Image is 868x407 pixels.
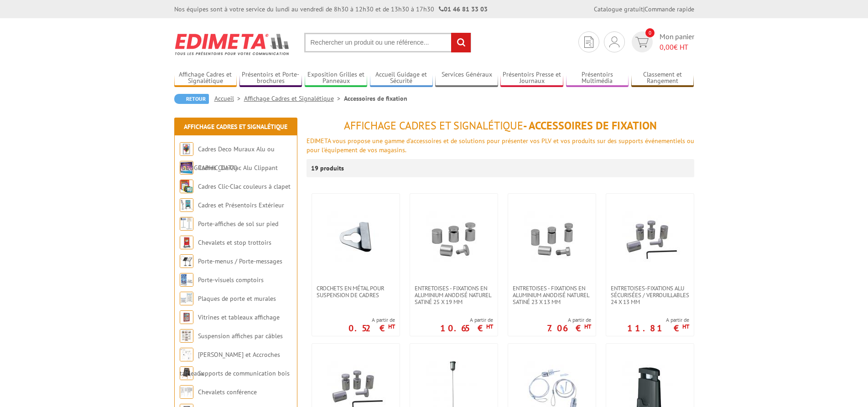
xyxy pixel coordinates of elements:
img: Porte-affiches de sol sur pied [180,217,193,231]
p: 19 produits [311,159,345,177]
strong: 01 46 81 33 03 [439,5,488,13]
span: € HT [660,42,694,52]
img: Cadres Deco Muraux Alu ou Bois [180,142,193,156]
a: Présentoirs et Porte-brochures [239,71,302,86]
sup: HT [584,323,591,330]
a: Vitrines et tableaux affichage [198,313,280,321]
div: | [594,5,694,14]
img: Entretoises - fixations en aluminium anodisé naturel satiné 25 x 19 mm [422,207,486,271]
a: Chevalets conférence [198,388,257,396]
img: devis rapide [635,37,649,47]
a: [PERSON_NAME] et Accroches tableaux [180,350,280,377]
span: A partir de [348,316,395,324]
img: devis rapide [584,36,593,48]
input: Rechercher un produit ou une référence... [304,33,471,52]
a: Crochets en métal pour suspension de cadres [312,285,400,299]
a: Affichage Cadres et Signalétique [244,94,344,103]
span: Crochets en métal pour suspension de cadres [317,285,395,299]
a: devis rapide 0 Mon panier 0,00€ HT [629,31,694,52]
a: Présentoirs Presse et Journaux [500,71,563,86]
a: Plaques de porte et murales [198,294,276,303]
img: Cadres et Présentoirs Extérieur [180,198,193,212]
img: Chevalets et stop trottoirs [180,236,193,249]
span: Entretoises-Fixations alu sécurisées / verrouillables 24 x 13 mm [611,285,689,305]
p: 7.06 € [547,325,591,331]
a: Cadres Clic-Clac couleurs à clapet [198,182,291,191]
a: Services Généraux [435,71,498,86]
a: Chevalets et stop trottoirs [198,238,271,247]
a: Porte-affiches de sol sur pied [198,220,278,228]
a: Retour [174,94,209,104]
input: rechercher [451,33,471,52]
span: A partir de [627,316,689,324]
span: A partir de [440,316,493,324]
span: 0,00 [660,42,674,52]
a: Exposition Grilles et Panneaux [305,71,368,86]
li: Accessoires de fixation [344,94,407,103]
a: Cadres Deco Muraux Alu ou [GEOGRAPHIC_DATA] [180,145,275,172]
img: Entretoises-Fixations alu sécurisées / verrouillables 24 x 13 mm [618,207,682,271]
a: Affichage Cadres et Signalétique [174,71,237,86]
span: A partir de [547,316,591,324]
span: 0 [645,28,655,37]
a: Accueil [214,94,244,103]
p: 11.81 € [627,325,689,331]
img: Edimeta [174,27,291,61]
img: Plaques de porte et murales [180,292,193,305]
a: Cadres Clic-Clac Alu Clippant [198,164,278,172]
p: 10.65 € [440,325,493,331]
img: Crochets en métal pour suspension de cadres [324,207,388,271]
span: Mon panier [660,31,694,52]
img: Cadres Clic-Clac couleurs à clapet [180,180,193,193]
a: Entretoises - fixations en aluminium anodisé naturel satiné 23 x 13 mm [508,285,596,305]
a: Commande rapide [645,5,694,13]
img: Porte-visuels comptoirs [180,273,193,287]
a: Suspension affiches par câbles [198,332,283,340]
a: Entretoises - fixations en aluminium anodisé naturel satiné 25 x 19 mm [410,285,498,305]
span: Entretoises - fixations en aluminium anodisé naturel satiné 25 x 19 mm [415,285,493,305]
sup: HT [486,323,493,330]
img: Porte-menus / Porte-messages [180,254,193,268]
a: Supports de communication bois [198,369,290,377]
a: Présentoirs Multimédia [566,71,629,86]
a: Affichage Cadres et Signalétique [184,123,287,131]
a: Catalogue gratuit [594,5,643,13]
a: Cadres et Présentoirs Extérieur [198,201,284,209]
a: Entretoises-Fixations alu sécurisées / verrouillables 24 x 13 mm [606,285,694,305]
span: Affichage Cadres et Signalétique [344,118,523,133]
a: Classement et Rangement [631,71,694,86]
img: Vitrines et tableaux affichage [180,310,193,324]
img: Entretoises - fixations en aluminium anodisé naturel satiné 23 x 13 mm [520,207,584,271]
a: Accueil Guidage et Sécurité [370,71,433,86]
img: devis rapide [609,36,619,47]
sup: HT [682,323,689,330]
p: 0.52 € [348,325,395,331]
a: Porte-visuels comptoirs [198,276,264,284]
span: Entretoises - fixations en aluminium anodisé naturel satiné 23 x 13 mm [513,285,591,305]
div: Nos équipes sont à votre service du lundi au vendredi de 8h30 à 12h30 et de 13h30 à 17h30 [174,5,488,14]
sup: HT [388,323,395,330]
span: EDIMETA vous propose une gamme d'accessoires et de solutions pour présenter vos PLV et vos produi... [307,137,694,154]
a: Porte-menus / Porte-messages [198,257,282,265]
img: Suspension affiches par câbles [180,329,193,343]
h1: - Accessoires de fixation [307,120,694,132]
